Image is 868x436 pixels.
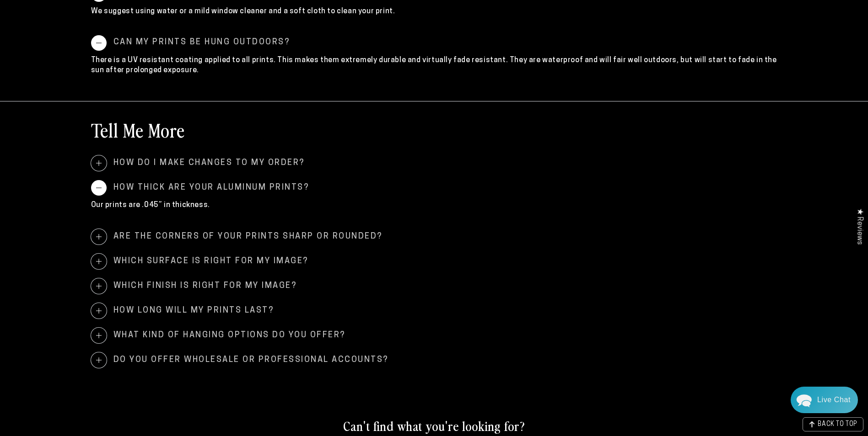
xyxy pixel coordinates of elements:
summary: Are the corners of your prints sharp or rounded? [91,229,777,245]
summary: Which surface is right for my image? [91,254,777,269]
summary: How thick are your aluminum prints? [91,180,777,196]
summary: How long will my prints last? [91,303,777,319]
div: Chat widget toggle [791,387,858,413]
summary: What kind of hanging options do you offer? [91,328,777,343]
summary: Which finish is right for my image? [91,278,777,294]
div: Contact Us Directly [817,387,851,413]
h2: Tell Me More [91,118,185,142]
h2: Can't find what you're looking for? [137,417,732,434]
p: There is a UV resistant coating applied to all prints. This makes them extremely durable and virt... [91,55,777,76]
p: Our prints are .045” in thickness. [91,200,777,210]
p: We suggest using water or a mild window cleaner and a soft cloth to clean your print. [91,6,777,16]
summary: Do you offer wholesale or professional accounts? [91,352,777,368]
span: BACK TO TOP [818,421,857,428]
summary: Can my prints be hung outdoors? [91,35,777,51]
div: Click to open Judge.me floating reviews tab [851,201,868,252]
summary: How do I make changes to my order? [91,155,777,171]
